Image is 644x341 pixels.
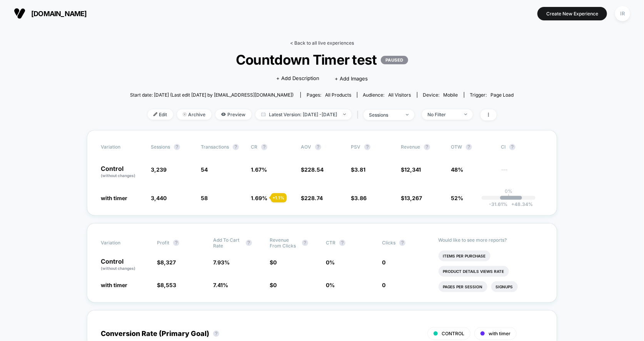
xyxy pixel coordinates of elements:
span: 7.41 % [214,282,229,288]
span: Revenue [401,144,420,150]
li: Pages Per Session [439,281,487,292]
button: ? [261,144,267,150]
span: 0 [273,259,277,266]
span: Transactions [201,144,229,150]
img: end [343,114,346,115]
span: 8,327 [160,259,176,266]
span: 0 [382,282,385,288]
span: 0 [273,282,277,288]
span: 3,239 [151,166,167,173]
span: 3,440 [151,195,167,201]
button: ? [509,144,516,150]
div: Trigger: [470,92,514,98]
span: 228.74 [304,195,323,201]
button: ? [173,240,179,246]
img: end [406,114,409,115]
span: 8,553 [160,282,176,288]
span: $ [270,259,277,266]
p: Would like to see more reports? [439,237,544,243]
li: Product Details Views Rate [439,266,509,277]
li: Signups [491,281,518,292]
span: -31.61 % [489,201,507,207]
button: ? [466,144,472,150]
span: 0 % [326,259,335,266]
span: Device: [417,92,464,98]
span: (without changes) [101,173,135,178]
span: Variation [101,144,143,150]
span: AOV [301,144,311,150]
p: Control [101,258,149,271]
button: IR [613,6,632,22]
img: edit [153,112,157,116]
span: 58 [201,195,208,201]
button: ? [424,144,430,150]
span: 48.34 % [507,201,533,207]
span: 48% [451,166,463,173]
span: 13,267 [404,195,422,201]
span: Edit [148,109,173,120]
div: sessions [369,112,400,118]
span: PSV [351,144,360,150]
button: Create New Experience [537,7,607,20]
span: with timer [489,331,511,336]
span: [DOMAIN_NAME] [31,10,87,18]
button: ? [302,240,308,246]
span: Variation [101,237,143,249]
span: $ [401,166,421,173]
span: with timer [101,282,127,288]
span: 52% [451,195,463,201]
span: 12,341 [404,166,421,173]
button: ? [339,240,345,246]
span: with timer [101,195,127,201]
span: + [511,201,514,207]
span: Clicks [382,240,395,246]
span: 3.81 [354,166,365,173]
button: ? [246,240,252,246]
div: No Filter [428,112,459,117]
span: $ [157,259,176,266]
div: IR [615,6,630,21]
span: $ [401,195,422,201]
span: 1.67 % [251,166,267,173]
span: 3.86 [354,195,367,201]
button: ? [315,144,321,150]
span: 0 [382,259,385,266]
span: (without changes) [101,266,135,271]
p: | [508,194,509,200]
div: Audience: [363,92,411,98]
span: CR [251,144,257,150]
span: OTW [451,144,493,150]
a: < Back to all live experiences [290,40,354,46]
span: | [355,109,364,120]
img: calendar [261,112,265,116]
span: Start date: [DATE] (Last edit [DATE] by [EMAIL_ADDRESS][DOMAIN_NAME]) [130,92,294,98]
span: Add To Cart Rate [214,237,242,249]
span: $ [301,166,324,173]
span: $ [351,195,367,201]
span: 0 % [326,282,335,288]
p: 0% [505,188,512,194]
p: Control [101,165,143,179]
img: end [464,114,467,115]
span: --- [501,167,543,179]
span: Latest Version: [DATE] - [DATE] [255,109,352,120]
img: end [183,112,187,116]
button: ? [233,144,239,150]
button: ? [174,144,180,150]
span: mobile [444,92,458,98]
span: Profit [157,240,169,246]
span: All Visitors [389,92,411,98]
div: + 1.1 % [271,193,287,202]
button: ? [364,144,370,150]
span: 228.54 [304,166,324,173]
span: $ [351,166,365,173]
span: $ [301,195,323,201]
span: all products [325,92,351,98]
button: ? [399,240,405,246]
span: 1.69 % [251,195,267,201]
span: 7.93 % [214,259,230,266]
span: CI [501,144,543,150]
span: Sessions [151,144,170,150]
p: PAUSED [381,56,408,64]
li: Items Per Purchase [439,251,491,261]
